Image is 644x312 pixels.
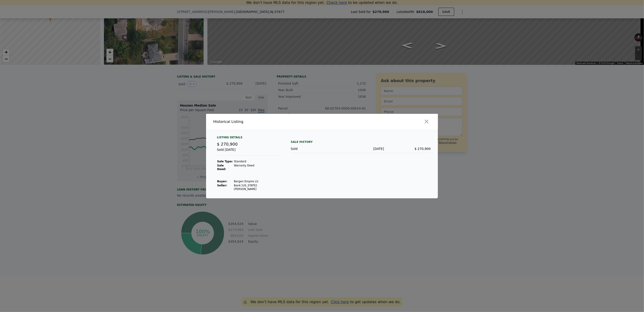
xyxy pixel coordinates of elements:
td: Bergen Empire Llc [234,179,280,183]
div: [DATE] [337,146,384,151]
span: $ 270,900 [217,142,238,146]
div: Sold [291,146,337,151]
strong: Sale Type: [217,160,233,163]
div: Listing Details [217,136,280,141]
strong: Sale Deed: [217,164,226,171]
span: $ 270,900 [415,147,431,151]
strong: Seller : [217,184,227,187]
div: Historical Listing [213,119,320,124]
strong: Buyer : [217,180,227,183]
div: Sale History [291,139,431,145]
td: Warranty Deed [234,163,280,171]
td: Bank [US_STATE] [PERSON_NAME] [234,183,280,191]
td: Standard [234,159,280,163]
div: Sold [DATE] [217,147,280,156]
